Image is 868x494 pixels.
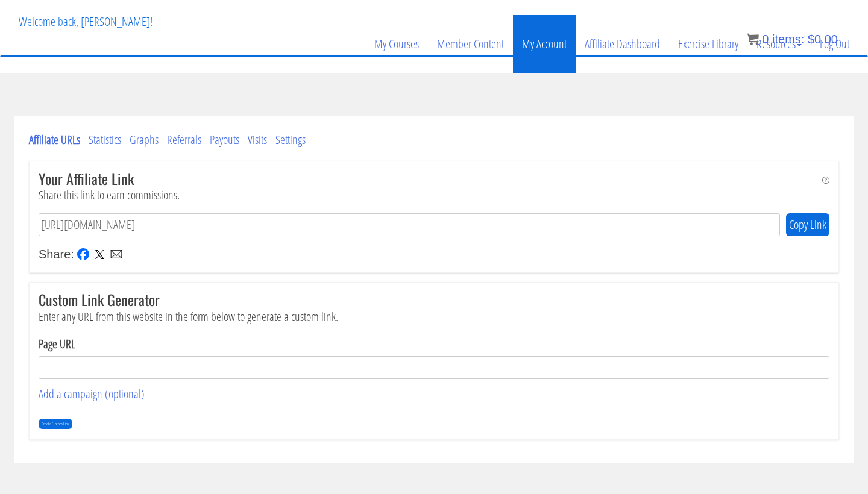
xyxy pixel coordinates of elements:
[808,33,814,46] span: $
[747,33,838,46] a: 0 items: $0.00
[513,15,576,73] a: My Account
[29,131,80,148] a: Affiliate URLs
[747,15,811,73] a: Resources
[811,15,858,73] a: Log Out
[39,335,75,353] label: Page URL
[786,213,829,236] button: Copy Link
[39,292,829,307] h3: Custom Link Generator
[89,131,121,148] a: Statistics
[747,33,759,45] img: icon11.png
[762,33,769,46] span: 0
[39,308,829,326] p: Enter any URL from this website in the form below to generate a custom link.
[39,245,74,263] div: Share:
[428,15,513,73] a: Member Content
[365,15,428,73] a: My Courses
[669,15,747,73] a: Exercise Library
[39,386,145,402] a: Add a campaign (optional)
[248,131,267,148] a: Visits
[210,131,239,148] a: Payouts
[130,131,159,148] a: Graphs
[576,15,669,73] a: Affiliate Dashboard
[39,419,72,430] input: Create Custom Link
[167,131,201,148] a: Referrals
[275,131,306,148] a: Settings
[772,33,804,46] span: items:
[39,170,180,186] h3: Your Affiliate Link
[808,33,838,46] bdi: 0.00
[39,186,180,204] p: Share this link to earn commissions.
